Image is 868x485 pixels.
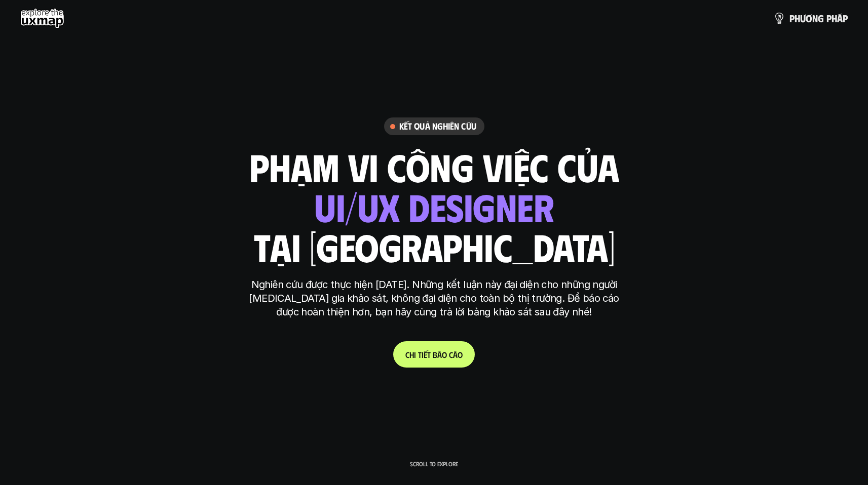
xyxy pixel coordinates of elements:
span: á [437,350,442,359]
h6: Kết quả nghiên cứu [399,120,476,132]
h1: phạm vi công việc của [249,145,619,188]
span: i [414,350,416,359]
span: p [826,13,832,24]
span: ư [800,13,806,24]
span: o [458,350,463,359]
span: t [427,350,431,359]
p: Nghiên cứu được thực hiện [DATE]. Những kết luận này đại diện cho những người [MEDICAL_DATA] gia ... [244,278,624,319]
span: p [789,13,795,24]
span: n [812,13,818,24]
span: g [818,13,824,24]
a: Chitiếtbáocáo [393,341,475,368]
span: á [837,13,843,24]
span: ế [424,350,427,359]
span: C [405,350,409,359]
span: h [832,13,837,24]
span: h [795,13,800,24]
span: c [449,350,453,359]
span: h [409,350,414,359]
a: phươngpháp [773,8,848,28]
span: p [843,13,848,24]
span: i [422,350,424,359]
span: o [442,350,447,359]
span: b [433,350,437,359]
span: t [418,350,422,359]
span: á [453,350,458,359]
span: ơ [806,13,812,24]
h1: tại [GEOGRAPHIC_DATA] [253,225,615,268]
p: Scroll to explore [410,460,458,467]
